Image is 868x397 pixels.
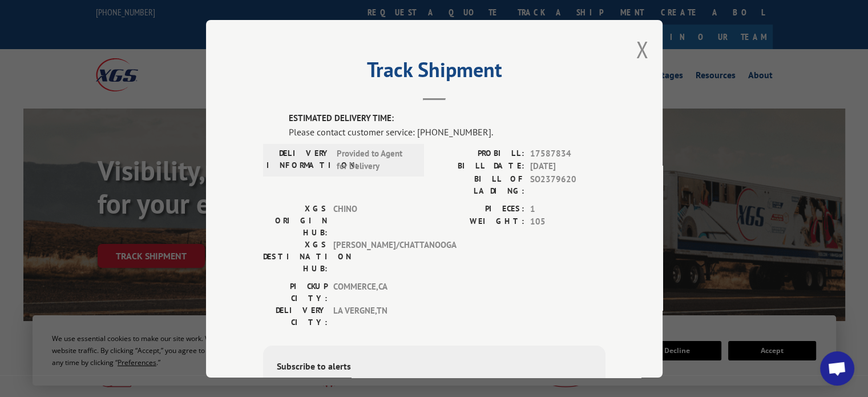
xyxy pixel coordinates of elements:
div: Open chat [820,351,854,386]
button: Close modal [636,34,648,65]
label: PROBILL: [434,147,524,160]
div: Subscribe to alerts [277,359,592,375]
label: XGS DESTINATION HUB: [263,238,328,274]
span: [DATE] [530,160,605,173]
label: BILL DATE: [434,160,524,173]
div: Please contact customer service: [PHONE_NUMBER]. [289,125,605,138]
label: PICKUP CITY: [263,280,328,304]
span: SO2379620 [530,173,605,197]
span: [PERSON_NAME]/CHATTANOOGA [333,238,410,274]
label: DELIVERY INFORMATION: [267,147,331,173]
span: Provided to Agent for Delivery [337,147,414,173]
label: DELIVERY CITY: [263,304,328,328]
label: ESTIMATED DELIVERY TIME: [289,112,605,125]
label: PIECES: [434,202,524,215]
span: 1 [530,202,605,215]
label: XGS ORIGIN HUB: [263,202,328,238]
label: BILL OF LADING: [434,173,524,197]
h2: Track Shipment [263,62,605,83]
span: 17587834 [530,147,605,160]
span: 105 [530,215,605,228]
span: COMMERCE , CA [333,280,410,304]
label: WEIGHT: [434,215,524,228]
span: CHINO [333,202,410,238]
span: LA VERGNE , TN [333,304,410,328]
